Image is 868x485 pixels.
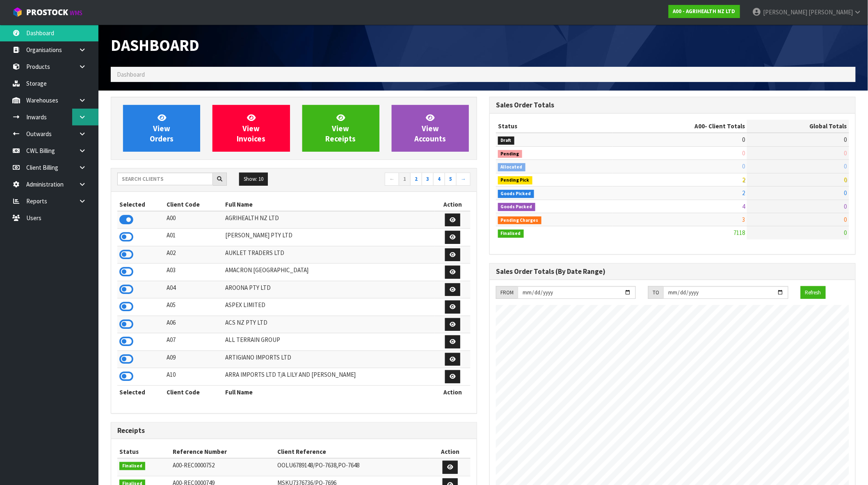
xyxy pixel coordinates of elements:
[742,176,745,184] span: 2
[498,230,524,238] span: Finalised
[12,7,23,17] img: cube-alt.png
[498,176,532,184] span: Pending Pick
[223,298,435,316] td: ASPEX LIMITED
[277,461,359,469] span: OOLU6789148/PO-7638,PO-7648
[844,203,847,210] span: 0
[164,385,223,398] th: Client Code
[223,229,435,246] td: [PERSON_NAME] PTY LTD
[498,137,514,145] span: Draft
[300,173,471,187] nav: Page navigation
[223,368,435,386] td: ARRA IMPORTS LTD T/A LILY AND [PERSON_NAME]
[742,162,745,170] span: 0
[844,189,847,197] span: 0
[223,211,435,229] td: AGRIHEALTH NZ LTD
[498,203,535,211] span: Goods Packed
[164,316,223,333] td: A06
[844,149,847,157] span: 0
[430,445,471,458] th: Action
[171,445,275,458] th: Reference Number
[498,216,541,225] span: Pending Charges
[117,445,171,458] th: Status
[445,173,457,186] a: 5
[742,149,745,157] span: 0
[164,211,223,229] td: A00
[410,173,422,186] a: 2
[239,173,268,186] button: Show: 10
[673,8,736,15] strong: A00 - AGRIHEALTH NZ LTD
[212,105,290,152] a: ViewInvoices
[173,461,215,469] span: A00-REC0000752
[496,101,849,109] h3: Sales Order Totals
[809,8,853,16] span: [PERSON_NAME]
[117,71,145,78] span: Dashboard
[433,173,445,186] a: 4
[648,286,663,299] div: TO
[164,281,223,298] td: A04
[498,190,534,198] span: Goods Picked
[742,203,745,210] span: 4
[742,189,745,197] span: 2
[392,105,469,152] a: ViewAccounts
[164,246,223,264] td: A02
[164,351,223,368] td: A09
[326,113,356,143] span: View Receipts
[117,385,164,398] th: Selected
[456,173,471,186] a: →
[164,264,223,281] td: A03
[414,113,446,143] span: View Accounts
[223,351,435,368] td: ARTIGIANO IMPORTS LTD
[117,198,164,211] th: Selected
[223,281,435,298] td: AROONA PTY LTD
[498,163,525,171] span: Allocated
[844,162,847,170] span: 0
[669,5,740,18] a: A00 - AGRIHEALTH NZ LTD
[164,333,223,351] td: A07
[223,198,435,211] th: Full Name
[117,173,213,185] input: Search clients
[111,35,199,55] span: Dashboard
[422,173,434,186] a: 3
[613,120,747,133] th: - Client Totals
[399,173,411,186] a: 1
[164,229,223,246] td: A01
[435,198,471,211] th: Action
[844,229,847,237] span: 0
[435,385,471,398] th: Action
[694,122,705,130] span: A00
[496,286,518,299] div: FROM
[26,7,68,18] span: ProStock
[742,216,745,223] span: 3
[496,120,613,133] th: Status
[223,333,435,351] td: ALL TERRAIN GROUP
[164,298,223,316] td: A05
[763,8,807,16] span: [PERSON_NAME]
[223,246,435,264] td: AUKLET TRADERS LTD
[844,216,847,223] span: 0
[117,427,471,435] h3: Receipts
[164,368,223,386] td: A10
[119,462,145,470] span: Finalised
[498,150,522,158] span: Pending
[496,268,849,276] h3: Sales Order Totals (By Date Range)
[223,385,435,398] th: Full Name
[164,198,223,211] th: Client Code
[123,105,200,152] a: ViewOrders
[223,264,435,281] td: AMACRON [GEOGRAPHIC_DATA]
[385,173,399,186] a: ←
[733,229,745,237] span: 7118
[237,113,265,143] span: View Invoices
[275,445,430,458] th: Client Reference
[801,286,826,299] button: Refresh
[70,9,82,17] small: WMS
[742,136,745,143] span: 0
[150,113,174,143] span: View Orders
[844,136,847,143] span: 0
[844,176,847,184] span: 0
[747,120,849,133] th: Global Totals
[223,316,435,333] td: ACS NZ PTY LTD
[302,105,379,152] a: ViewReceipts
